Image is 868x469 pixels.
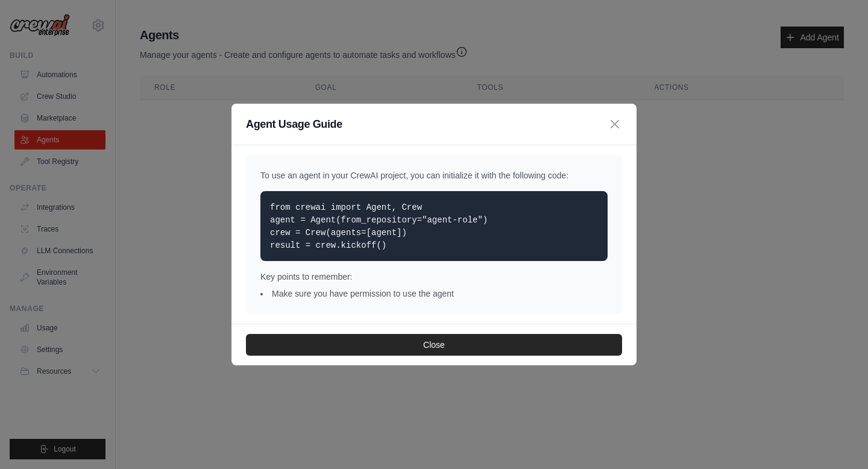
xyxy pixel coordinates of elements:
p: Key points to remember: [260,271,608,283]
code: from crewai import Agent, Crew agent = Agent(from_repository="agent-role") crew = Crew(agents=[ag... [270,203,488,250]
p: To use an agent in your CrewAI project, you can initialize it with the following code: [260,169,608,181]
h3: Agent Usage Guide [246,116,342,133]
li: Make sure you have permission to use the agent [260,288,608,300]
button: Close [246,334,622,356]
